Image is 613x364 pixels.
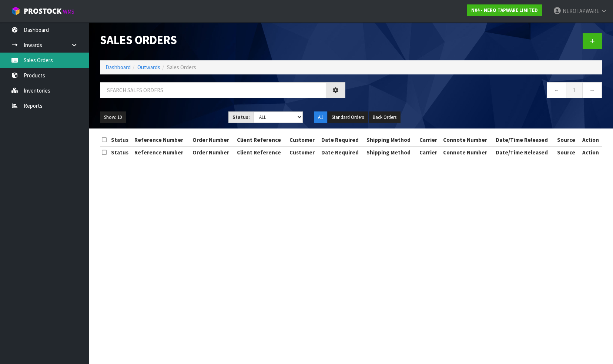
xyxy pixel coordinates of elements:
span: Sales Orders [167,64,196,71]
th: Status [109,134,133,146]
th: Shipping Method [365,146,417,158]
button: All [314,111,327,123]
small: WMS [63,8,74,15]
th: Reference Number [133,146,191,158]
a: Dashboard [105,64,131,71]
button: Standard Orders [328,111,368,123]
th: Date/Time Released [494,134,555,146]
th: Shipping Method [365,134,417,146]
input: Search sales orders [100,82,326,98]
th: Customer [288,146,319,158]
h1: Sales Orders [100,33,345,47]
th: Client Reference [235,146,288,158]
th: Connote Number [441,134,494,146]
a: ← [547,82,566,98]
th: Order Number [191,146,235,158]
a: → [582,82,602,98]
th: Date Required [319,146,365,158]
a: Outwards [137,64,160,71]
th: Carrier [418,134,441,146]
th: Action [579,134,602,146]
th: Reference Number [133,134,191,146]
strong: N04 - NERO TAPWARE LIMITED [471,7,538,13]
th: Date/Time Released [494,146,555,158]
th: Action [579,146,602,158]
strong: Status: [232,114,250,120]
nav: Page navigation [356,82,602,100]
th: Source [555,134,579,146]
th: Order Number [191,134,235,146]
th: Carrier [418,146,441,158]
th: Date Required [319,134,365,146]
span: NEROTAPWARE [563,7,599,14]
th: Status [109,146,133,158]
th: Customer [288,134,319,146]
th: Source [555,146,579,158]
button: Back Orders [369,111,401,123]
span: ProStock [24,6,61,16]
img: cube-alt.png [11,6,20,16]
th: Connote Number [441,146,494,158]
th: Client Reference [235,134,288,146]
a: 1 [566,82,583,98]
button: Show: 10 [100,111,126,123]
